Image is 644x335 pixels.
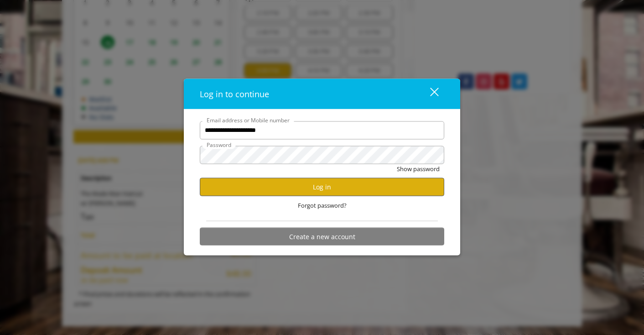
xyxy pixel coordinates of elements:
span: Log in to continue [200,88,269,99]
button: close dialog [413,84,444,103]
span: Forgot password? [298,200,347,210]
input: Password [200,146,444,164]
label: Password [202,140,236,149]
button: Show password [397,164,440,173]
div: close dialog [420,87,438,101]
button: Create a new account [200,228,444,246]
input: Email address or Mobile number [200,121,444,139]
label: Email address or Mobile number [202,115,294,124]
button: Log in [200,178,444,196]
